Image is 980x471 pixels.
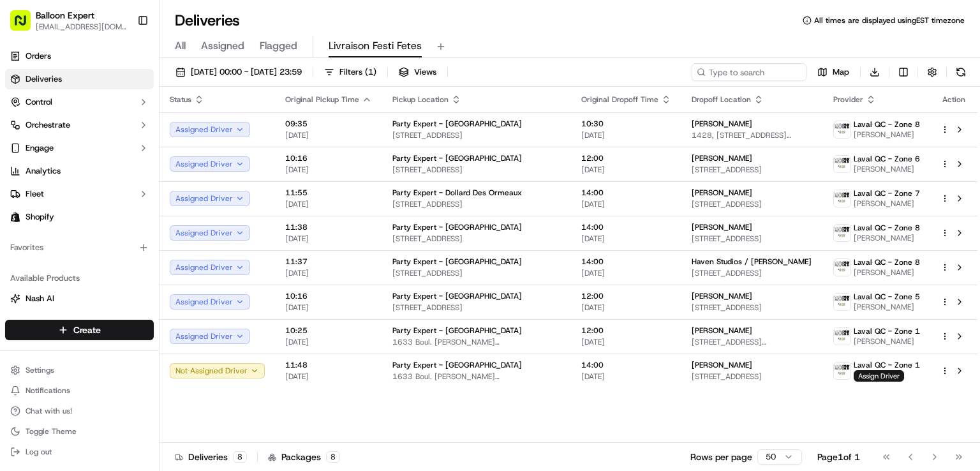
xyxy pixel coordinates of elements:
button: Nash AI [5,288,154,309]
span: [PERSON_NAME] [692,291,752,301]
span: [DATE] [581,268,671,278]
span: 1633 Boul. [PERSON_NAME][STREET_ADDRESS][PERSON_NAME] [392,337,561,347]
span: [DATE] [581,337,671,347]
span: Create [73,324,101,336]
span: Laval QC - Zone 6 [854,154,920,164]
span: All [175,38,186,54]
span: 14:00 [581,188,671,198]
span: [DATE] [285,303,372,313]
img: Shopify logo [10,212,20,222]
div: 8 [233,451,247,463]
span: Control [26,96,52,108]
button: Assigned Driver [170,191,250,206]
div: Favorites [5,237,154,258]
span: [DATE] [285,268,372,278]
button: Assigned Driver [170,329,250,344]
span: Party Expert - [GEOGRAPHIC_DATA] [392,153,522,163]
img: profile_balloonexpert_internal.png [834,328,850,345]
span: [PERSON_NAME] [854,198,920,209]
div: Action [940,94,967,105]
span: Party Expert - [GEOGRAPHIC_DATA] [392,119,522,129]
img: profile_balloonexpert_internal.png [834,294,850,310]
span: Engage [26,142,54,154]
span: Party Expert - [GEOGRAPHIC_DATA] [392,360,522,370]
span: Laval QC - Zone 5 [854,292,920,302]
span: 11:37 [285,257,372,267]
span: Laval QC - Zone 1 [854,326,920,336]
span: [DATE] 00:00 - [DATE] 23:59 [191,66,302,78]
span: [STREET_ADDRESS] [692,234,813,244]
button: Assigned Driver [170,122,250,137]
span: All times are displayed using EST timezone [814,15,965,26]
span: Flagged [260,38,297,54]
span: Laval QC - Zone 8 [854,223,920,233]
span: Analytics [26,165,61,177]
span: [STREET_ADDRESS] [692,199,813,209]
span: Original Pickup Time [285,94,359,105]
span: Dropoff Location [692,94,751,105]
span: [STREET_ADDRESS][PERSON_NAME] [692,337,813,347]
a: Orders [5,46,154,66]
span: Nash AI [26,293,54,304]
span: [PERSON_NAME] [692,325,752,336]
span: Pickup Location [392,94,449,105]
span: [PERSON_NAME] [692,222,752,232]
span: Laval QC - Zone 1 [854,360,920,370]
span: [PERSON_NAME] [854,164,920,174]
button: Create [5,320,154,340]
span: ( 1 ) [365,66,376,78]
button: Toggle Theme [5,422,154,440]
img: profile_balloonexpert_internal.png [834,190,850,207]
a: Deliveries [5,69,154,89]
div: 8 [326,451,340,463]
span: [PERSON_NAME] [854,336,920,347]
span: [PERSON_NAME] [854,130,920,140]
span: 10:16 [285,153,372,163]
button: Views [393,63,442,81]
span: [DATE] [581,371,671,382]
div: Packages [268,451,340,463]
span: [DATE] [285,234,372,244]
button: Engage [5,138,154,158]
span: [STREET_ADDRESS] [392,130,561,140]
span: Fleet [26,188,44,200]
span: 10:16 [285,291,372,301]
span: [STREET_ADDRESS] [392,165,561,175]
span: 14:00 [581,222,671,232]
span: [DATE] [581,303,671,313]
span: [PERSON_NAME] [692,119,752,129]
span: [PERSON_NAME] [854,233,920,243]
span: Filters [339,66,376,78]
button: Notifications [5,382,154,400]
span: [DATE] [285,337,372,347]
span: 11:48 [285,360,372,370]
span: [STREET_ADDRESS] [692,165,813,175]
button: [DATE] 00:00 - [DATE] 23:59 [170,63,308,81]
button: Assigned Driver [170,260,250,275]
img: profile_balloonexpert_internal.png [834,121,850,138]
span: [EMAIL_ADDRESS][DOMAIN_NAME] [36,22,127,32]
span: [DATE] [581,130,671,140]
button: Orchestrate [5,115,154,135]
button: Assigned Driver [170,294,250,310]
span: [PERSON_NAME] [692,360,752,370]
span: [DATE] [581,165,671,175]
span: [STREET_ADDRESS] [392,234,561,244]
span: [STREET_ADDRESS] [692,268,813,278]
span: 11:38 [285,222,372,232]
img: profile_balloonexpert_internal.png [834,156,850,172]
span: 10:25 [285,325,372,336]
span: [STREET_ADDRESS] [392,303,561,313]
button: Log out [5,443,154,461]
span: [PERSON_NAME] [854,302,920,312]
button: Balloon Expert[EMAIL_ADDRESS][DOMAIN_NAME] [5,5,132,36]
div: Available Products [5,268,154,288]
span: 14:00 [581,257,671,267]
img: profile_balloonexpert_internal.png [834,363,850,379]
span: Party Expert - [GEOGRAPHIC_DATA] [392,257,522,267]
span: 12:00 [581,325,671,336]
button: Control [5,92,154,112]
span: Log out [26,447,52,457]
span: Party Expert - [GEOGRAPHIC_DATA] [392,325,522,336]
button: Filters(1) [318,63,382,81]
